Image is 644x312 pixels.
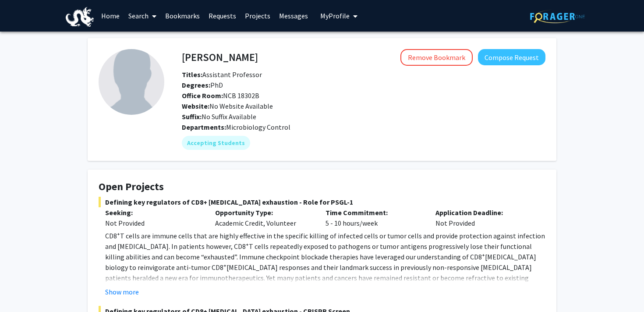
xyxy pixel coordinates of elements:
h4: [PERSON_NAME] [182,49,258,65]
img: Drexel University Logo [66,7,94,27]
p: Opportunity Type: [215,207,312,218]
a: Projects [241,0,275,31]
div: Academic Credit, Volunteer [209,207,318,228]
div: Not Provided [429,207,539,228]
a: Search [124,0,161,31]
span: My Profile [320,11,350,20]
sup: + [246,241,249,248]
h4: Open Projects [99,181,545,193]
b: Website: [182,102,209,110]
a: Requests [204,0,241,31]
sup: + [223,262,226,269]
span: PhD [182,81,223,89]
button: Show more [105,287,139,297]
b: Degrees: [182,81,210,89]
a: Bookmarks [161,0,204,31]
b: Suffix: [182,112,202,121]
b: Office Room: [182,91,223,100]
span: Defining key regulators of CD8+ [MEDICAL_DATA] exhaustion - Role for PSGL-1 [99,197,545,207]
iframe: Chat [7,273,37,305]
img: ForagerOne Logo [530,10,585,23]
span: No Suffix Available [182,112,256,121]
div: 5 - 10 hours/week [319,207,429,228]
img: Profile Picture [99,49,164,115]
span: No Website Available [182,102,273,110]
a: Messages [275,0,312,31]
button: Remove Bookmark [400,49,473,66]
div: Not Provided [105,218,202,228]
sup: + [117,230,120,237]
span: NCB 18302B [182,91,259,100]
button: Compose Request to Jenna Hope [478,49,545,65]
p: Time Commitment: [326,207,422,218]
p: Application Deadline: [435,207,532,218]
b: Departments: [182,123,226,131]
span: Microbiology Control [226,123,290,131]
b: Titles: [182,70,202,79]
p: CD8 T cells are immune cells that are highly effective in the specific killing of infected cells ... [105,230,545,304]
a: Home [97,0,124,31]
sup: + [482,252,485,258]
mat-chip: Accepting Students [182,136,250,150]
p: Seeking: [105,207,202,218]
span: Assistant Professor [182,70,262,79]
